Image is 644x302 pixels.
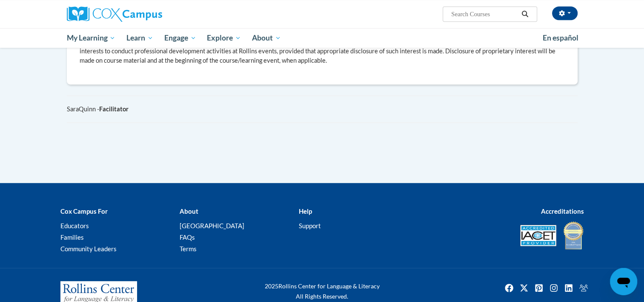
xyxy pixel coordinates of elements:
div: Main menu [54,28,590,48]
a: Twitter [517,281,531,295]
a: Engage [159,28,202,48]
b: Facilitator [99,105,129,113]
span: Explore [207,33,241,43]
span: My Learning [66,33,115,43]
span: En español [543,33,578,42]
input: Search Courses [450,9,518,19]
span: Engage [164,33,196,43]
a: Terms [179,245,196,253]
img: Pinterest icon [532,281,546,295]
img: LinkedIn icon [562,281,575,295]
iframe: Button to launch messaging window [610,268,637,295]
a: Explore [201,28,246,48]
b: About [179,207,198,215]
img: Accredited IACET® Provider [520,225,556,246]
button: Search [518,9,531,19]
a: Community Leaders [60,245,117,253]
img: Twitter icon [517,281,531,295]
a: Facebook Group [577,281,590,295]
a: Instagram [547,281,561,295]
button: Account Settings [552,6,578,20]
a: Cox Campus [67,6,229,22]
img: Facebook icon [502,281,516,295]
a: FAQs [179,233,195,241]
span: Learn [126,33,153,43]
img: IDA® Accredited [563,221,584,250]
img: Facebook group icon [577,281,590,295]
a: Educators [60,222,89,229]
a: Facebook [502,281,516,295]
b: Help [298,207,312,215]
p: The Rollins Center, of the [GEOGRAPHIC_DATA], in some cases, may allow an instructor, facilitator... [80,37,565,65]
b: Cox Campus For [60,207,108,215]
a: Learn [121,28,159,48]
a: Support [298,222,321,229]
div: SaraQuinn - [67,105,578,114]
a: Pinterest [532,281,546,295]
span: 2025 [265,282,278,290]
b: Accreditations [541,207,584,215]
img: Cox Campus [67,6,162,22]
a: Linkedin [562,281,575,295]
a: En español [537,29,584,47]
a: Families [60,233,84,241]
div: Rollins Center for Language & Literacy All Rights Reserved. [233,281,412,302]
a: My Learning [61,28,121,48]
a: About [246,28,286,48]
img: Instagram icon [547,281,561,295]
span: About [252,33,281,43]
a: [GEOGRAPHIC_DATA] [179,222,244,229]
